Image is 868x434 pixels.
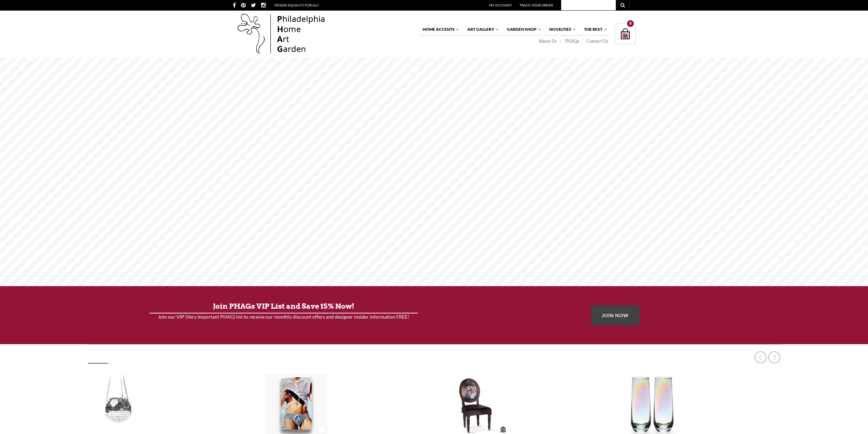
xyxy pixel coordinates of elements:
h4: Join our VIP (Very Important PHAG) list to receive our monthly discount offers and designer insid... [15,313,552,320]
a: Contact Us [583,39,608,44]
a: About Us [534,39,560,44]
a: My Account [489,3,512,7]
a: The Rest [581,24,608,35]
h3: Join PHAGs VIP List and Save 15% Now! [15,300,552,313]
a: Track Your Order [520,3,553,7]
div: 0 [627,20,634,27]
a: JOIN NOW [591,305,639,325]
a: Art Gallery [464,24,499,35]
a: Novelties [546,24,577,35]
a: Home Accents [419,24,460,35]
a: Garden Shop [503,24,542,35]
a: PHAQs [560,39,583,44]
